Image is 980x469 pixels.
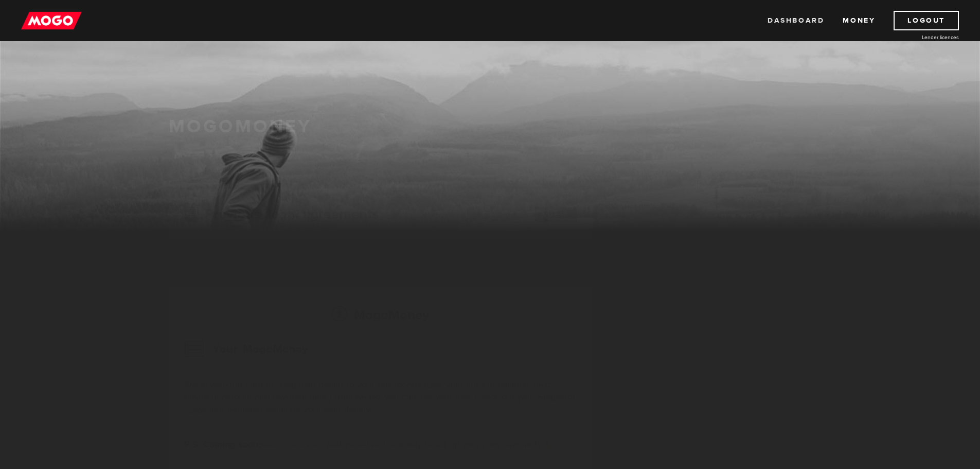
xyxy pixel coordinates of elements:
[882,33,959,41] a: Lender licences
[21,11,82,30] img: mogo_logo-11ee424be714fa7cbb0f0f49df9e16ec.png
[416,391,464,403] a: chat with us
[894,11,959,30] a: Logout
[184,379,577,416] p: We're working hard to bring loan details to your dashboard! (Like your current balance, next paym...
[184,304,577,325] h2: MogoMoney
[184,439,577,451] p: even more cool features—like the ability to set up your own payments
[535,207,577,222] a: View
[843,11,875,30] a: Money
[544,441,553,449] img: strong arm emoji
[184,336,308,362] h3: Your MogoMoney
[184,206,379,219] h3: Previous loan agreements
[768,11,824,30] a: Dashboard
[184,439,261,450] strong: P.S. Coming soon:
[169,116,812,137] h1: MogoMoney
